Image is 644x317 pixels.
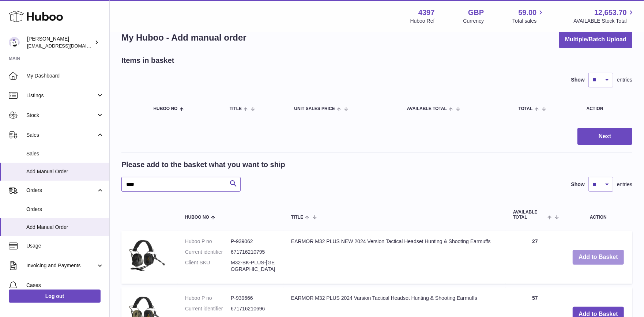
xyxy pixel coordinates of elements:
[9,37,20,48] img: drumnnbass@gmail.com
[463,18,484,24] div: Currency
[513,210,546,219] span: AVAILABLE Total
[231,305,276,312] dd: 671716210696
[587,106,625,111] div: Action
[564,203,632,227] th: Action
[518,8,536,18] span: 59.00
[418,8,435,18] strong: 4397
[26,206,104,213] span: Orders
[512,18,545,24] span: Total sales
[231,295,276,302] dd: P-939666
[26,168,104,175] span: Add Manual Order
[512,8,545,24] a: 59.00 Total sales
[185,215,209,220] span: Huboo no
[26,282,104,289] span: Cases
[291,215,303,220] span: Title
[617,181,632,188] span: entries
[26,150,104,157] span: Sales
[26,242,104,249] span: Usage
[506,231,564,284] td: 27
[121,56,174,65] h2: Items in basket
[129,238,165,275] img: EARMOR M32 PLUS NEW 2024 Version Tactical Headset Hunting & Shooting Earmuffs
[617,76,632,83] span: entries
[27,35,93,49] div: [PERSON_NAME]
[185,238,231,245] dt: Huboo P no
[26,224,104,231] span: Add Manual Order
[571,181,585,188] label: Show
[121,32,246,44] h1: My Huboo - Add manual order
[231,238,276,245] dd: P-939062
[185,305,231,312] dt: Current identifier
[154,106,178,111] span: Huboo no
[294,106,335,111] span: Unit Sales Price
[26,132,96,139] span: Sales
[26,187,96,194] span: Orders
[121,160,285,170] h2: Please add to the basket what you want to ship
[559,31,632,48] button: Multiple/Batch Upload
[231,259,276,273] dd: M32-BK-PLUS-[GEOGRAPHIC_DATA]
[577,128,632,145] button: Next
[185,295,231,302] dt: Huboo P no
[27,43,108,49] span: [EMAIL_ADDRESS][DOMAIN_NAME]
[468,8,484,18] strong: GBP
[26,92,96,99] span: Listings
[26,72,104,79] span: My Dashboard
[410,18,435,24] div: Huboo Ref
[9,290,101,303] a: Log out
[185,249,231,256] dt: Current identifier
[573,8,635,24] a: 12,653.70 AVAILABLE Stock Total
[571,76,585,83] label: Show
[407,106,447,111] span: AVAILABLE Total
[573,18,635,24] span: AVAILABLE Stock Total
[231,249,276,256] dd: 671716210795
[26,262,96,269] span: Invoicing and Payments
[573,250,624,265] button: Add to Basket
[185,259,231,273] dt: Client SKU
[230,106,242,111] span: Title
[594,8,627,18] span: 12,653.70
[284,231,506,284] td: EARMOR M32 PLUS NEW 2024 Version Tactical Headset Hunting & Shooting Earmuffs
[519,106,533,111] span: Total
[26,112,96,119] span: Stock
